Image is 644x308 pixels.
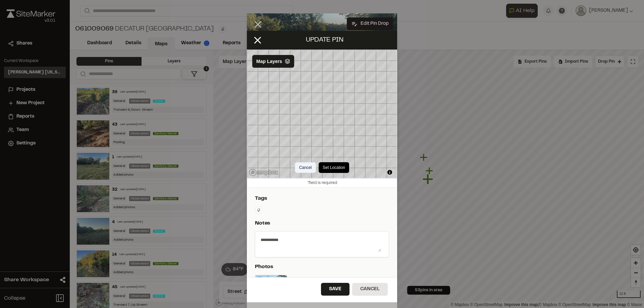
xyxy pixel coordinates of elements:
button: Edit Tags [255,206,262,214]
button: Cancel [295,162,316,173]
div: field is required [247,178,397,188]
span: Map Layers [256,58,282,65]
p: Notes [255,219,386,227]
button: Set Location [319,162,349,173]
p: Tags [255,194,386,202]
p: Photos [255,263,386,271]
button: Cancel [352,283,388,296]
button: Save [321,283,350,296]
img: file [255,275,287,307]
canvas: Map [247,50,392,178]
